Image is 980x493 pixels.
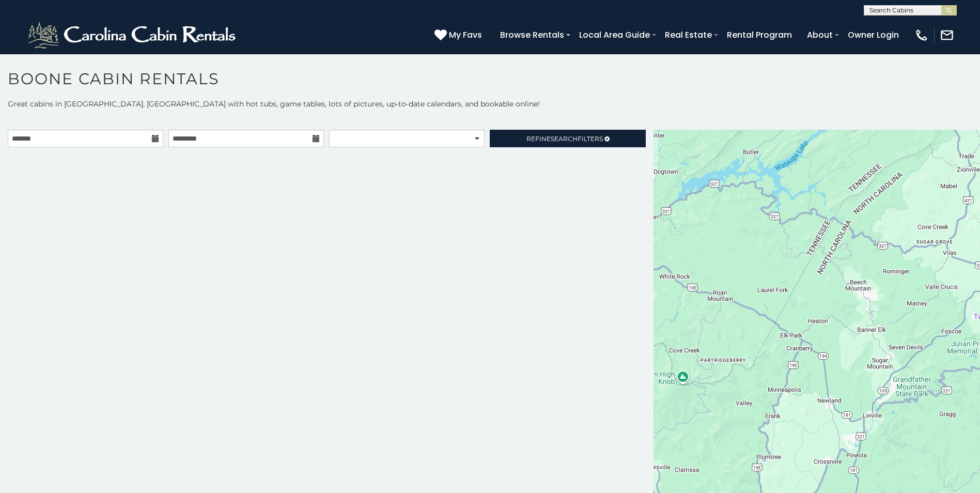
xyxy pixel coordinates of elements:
a: Real Estate [660,26,717,44]
span: Refine Filters [526,135,603,143]
a: RefineSearchFilters [490,130,645,147]
span: My Favs [449,28,482,41]
img: mail-regular-white.png [940,28,954,42]
img: phone-regular-white.png [914,28,929,42]
img: White-1-2.png [26,20,240,51]
a: Owner Login [843,26,904,44]
a: Local Area Guide [574,26,655,44]
a: Rental Program [722,26,797,44]
a: Browse Rentals [495,26,569,44]
a: My Favs [434,28,485,42]
span: Search [551,135,578,143]
a: About [802,26,838,44]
